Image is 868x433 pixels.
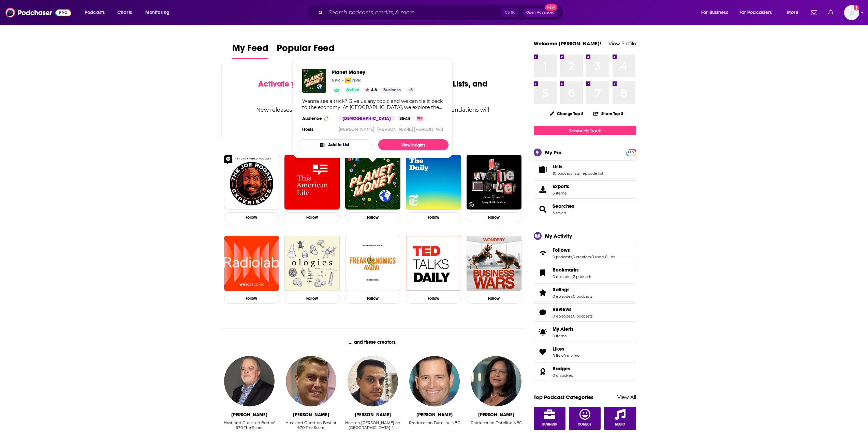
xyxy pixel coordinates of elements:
span: , [572,274,573,279]
h3: Audience [302,116,333,121]
span: Badges [534,362,636,381]
p: NPR [332,78,340,83]
span: Reviews [534,303,636,322]
a: The Daily [406,155,461,210]
a: View Profile [608,40,636,47]
span: Bookmarks [534,264,636,282]
img: Business Wars [467,236,522,291]
img: Freakonomics Radio [345,236,400,291]
div: [DEMOGRAPHIC_DATA] [338,116,395,121]
a: [PERSON_NAME] [PERSON_NAME], [377,127,451,132]
img: Radiolab [224,236,279,291]
div: Aretha Marshall [478,412,514,418]
span: Searches [553,203,574,209]
a: Searches [536,204,550,214]
button: open menu [696,7,737,18]
a: Reviews [553,306,592,312]
a: 0 lists [553,353,563,358]
span: Searches [534,200,636,218]
span: , [591,254,591,259]
a: Likes [536,347,550,357]
svg: Add a profile image [854,5,859,11]
a: 10 podcast lists [553,171,579,176]
a: Popular Feed [277,42,335,59]
input: Search podcasts, credits, & more... [326,7,502,18]
img: Planet Money [302,69,326,93]
a: 0 episodes [553,274,572,279]
span: Monitoring [145,8,170,17]
a: Exports [534,180,636,199]
span: Badges [553,366,570,372]
span: Business [542,422,557,427]
a: 0 unlocked [553,373,573,378]
div: My Pro [545,149,562,156]
span: Popular Feed [277,42,335,58]
button: Follow [345,212,400,222]
div: Host and Guest on Best of 670 The Score [221,420,278,430]
span: Follows [553,247,570,253]
button: Follow [284,212,340,222]
span: 6 items [553,191,569,196]
div: 35-44 [397,116,413,121]
a: Show notifications dropdown [808,7,820,18]
span: Likes [534,343,636,361]
span: Lists [534,160,636,179]
a: My Feed [232,42,268,59]
img: Jon Justice [348,356,398,406]
button: Follow [467,212,522,222]
span: Open Advanced [526,11,555,14]
a: Charts [113,7,136,18]
a: 3 saved [553,211,566,215]
button: Share Top 8 [593,107,624,120]
a: Top Podcast Categories [534,394,593,400]
button: Open AdvancedNew [523,9,558,17]
a: 0 podcasts [573,294,592,299]
img: The Joe Rogan Experience [224,155,279,210]
span: Music [615,422,625,427]
span: My Alerts [553,326,574,332]
a: Ratings [553,287,592,293]
span: 0 items [553,334,574,338]
a: Welcome [PERSON_NAME]! [534,40,601,47]
a: 0 episodes [553,294,572,299]
img: NPR [345,78,351,83]
span: For Business [701,8,728,17]
div: David Haugh [293,412,329,418]
h4: Hosts [302,127,313,132]
a: Follows [553,247,615,253]
a: Mike Mulligan [224,356,275,406]
img: Aretha Marshall [471,356,521,406]
div: Host and Guest on Best of 670 The Score [283,420,339,430]
span: Likes [553,346,564,352]
button: Follow [345,294,400,304]
a: PRO [627,150,635,155]
img: David Haugh [286,356,336,406]
span: , [579,171,580,176]
div: Search podcasts, credits, & more... [313,5,570,20]
span: Exports [553,183,569,189]
a: View Insights [378,139,448,150]
button: Follow [224,212,279,222]
a: Lists [536,165,550,174]
button: Add to List [297,139,373,150]
img: My Favorite Murder with Karen Kilgariff and Georgia Hardstark [467,155,522,210]
a: 1 episode list [580,171,603,176]
img: Adam Ciralsky [409,356,460,406]
span: , [572,254,573,259]
a: Likes [553,346,581,352]
div: My Activity [545,233,572,239]
span: Ratings [553,287,570,293]
a: 0 users [591,254,604,259]
button: open menu [80,7,114,18]
div: New releases, episode reviews, guest credits, and personalized recommendations will begin to appe... [256,105,490,125]
a: Planet Money [332,69,415,75]
div: Host on [PERSON_NAME] on [GEOGRAPHIC_DATA] N… [344,420,401,430]
div: Producer on Dateline NBC [409,420,460,425]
